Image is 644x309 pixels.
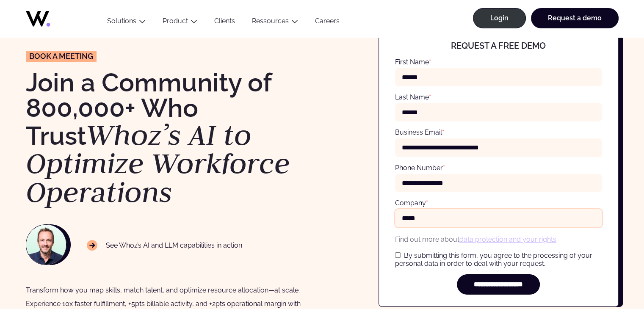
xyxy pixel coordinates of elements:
a: Careers [307,17,348,28]
button: Product [154,17,206,28]
span: Book a meeting [29,52,93,60]
a: Clients [206,17,243,28]
a: Ressources [252,17,289,25]
img: NAWROCKI-Thomas.jpg [26,225,66,265]
span: By submitting this form, you agree to the processing of your personal data in order to deal with ... [395,251,592,268]
a: data protection and your rights [459,235,556,243]
iframe: Chatbot [588,253,632,297]
label: Company [395,199,428,207]
button: Ressources [243,17,307,28]
a: Login [473,8,526,28]
label: Last Name [395,93,431,101]
button: Solutions [99,17,154,28]
a: Product [163,17,188,25]
input: By submitting this form, you agree to the processing of your personal data in order to deal with ... [395,252,401,258]
label: Business Email [395,128,444,136]
label: Phone Number [395,164,445,172]
em: Whoz’s AI to Optimize Workforce Operations [26,116,290,210]
p: See Whoz’s AI and LLM capabilities in action [87,240,243,251]
h1: Join a Community of 800,000+ Who Trust [26,70,314,207]
h4: Request a free demo [405,41,591,50]
p: Find out more about . [395,234,602,245]
a: Request a demo [531,8,619,28]
label: First Name [395,58,431,66]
